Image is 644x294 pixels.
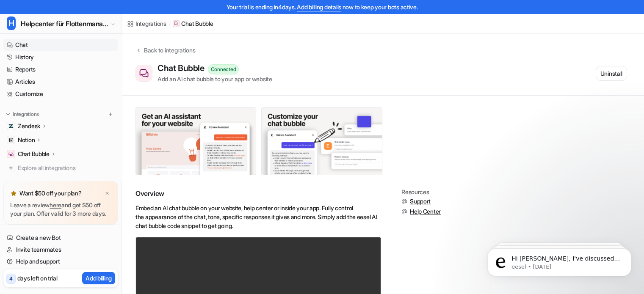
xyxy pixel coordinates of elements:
p: Chat Bubble [181,19,213,28]
img: Chat Bubble [8,151,14,157]
p: Integrations [13,111,39,118]
img: support.svg [401,198,407,204]
a: here [50,201,61,209]
span: Explore all integrations [18,161,115,175]
p: Leave a review and get $50 off your plan. Offer valid for 3 more days. [10,201,111,218]
span: Helpcenter für Flottenmanager (CarrierHub) [21,18,108,30]
span: Help Center [410,207,441,216]
a: Chat Bubble [173,19,213,28]
button: Uninstall [596,66,627,81]
img: expand menu [5,111,11,117]
div: Back to integrations [141,46,195,55]
img: star [10,190,17,197]
img: x [105,191,110,196]
a: Invite teammates [3,244,118,256]
div: Resources [401,189,441,195]
img: support.svg [401,209,407,214]
a: Add billing details [297,3,341,11]
div: Chat Bubble [158,63,208,73]
a: Reports [3,63,118,75]
p: Embed an AI chat bubble on your website, help center or inside your app. Fully control the appear... [135,203,381,230]
img: menu_add.svg [108,111,113,117]
a: Create a new Bot [3,232,118,244]
a: Help and support [3,256,118,267]
div: Integrations [135,19,166,28]
img: Zendesk [8,124,14,129]
button: Support [401,197,441,206]
p: Want $50 off your plan? [19,189,82,198]
p: Chat Bubble [18,150,50,158]
a: Articles [3,76,118,88]
a: Integrations [127,19,166,28]
a: Customize [3,88,118,100]
h2: Overview [135,189,381,198]
span: / [169,20,171,27]
p: Zendesk [18,122,40,130]
button: Back to integrations [135,46,195,63]
button: Help Center [401,207,441,216]
a: Chat [3,39,118,51]
div: Add an AI chat bubble to your app or website [158,74,272,83]
p: days left on trial [17,274,58,283]
span: H [7,16,16,30]
div: Connected [208,64,239,74]
button: Add billing [82,272,115,284]
img: Notion [8,137,14,143]
p: 4 [9,275,13,283]
p: Add billing [86,274,112,283]
img: explore all integrations [7,164,15,172]
button: Integrations [3,110,41,118]
iframe: Intercom notifications message [475,231,644,290]
p: Notion [18,136,35,144]
span: Support [410,197,431,206]
a: Explore all integrations [3,162,118,174]
a: History [3,51,118,63]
